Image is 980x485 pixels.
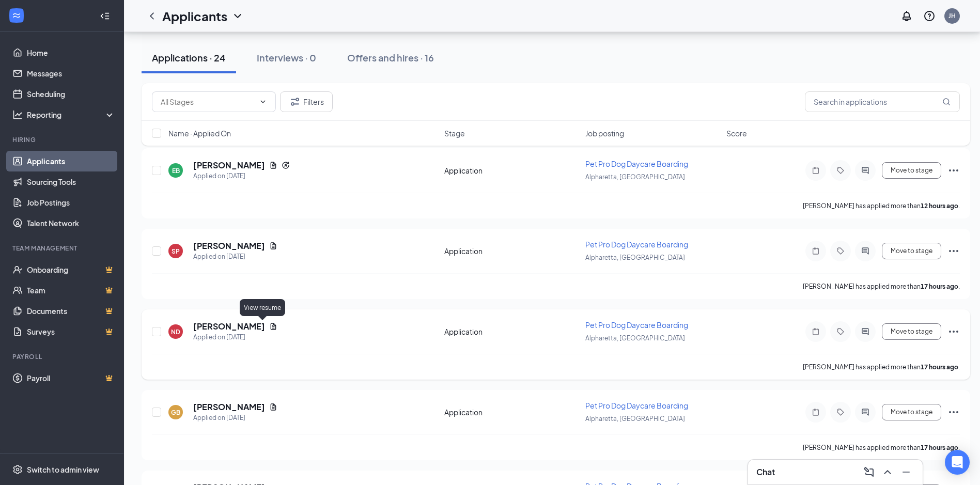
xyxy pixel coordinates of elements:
[810,408,822,416] svg: Note
[898,464,914,480] button: Minimize
[882,323,941,340] button: Move to stage
[921,444,958,451] b: 17 hours ago
[27,213,115,233] a: Talent Network
[585,334,685,342] span: Alpharetta, [GEOGRAPHIC_DATA]
[444,326,579,337] div: Application
[444,128,465,138] span: Stage
[27,464,99,475] div: Switch to admin view
[172,247,180,256] div: SP
[900,466,912,478] svg: Minimize
[810,247,822,255] svg: Note
[27,368,115,388] a: PayrollCrown
[444,407,579,417] div: Application
[193,240,265,252] h5: [PERSON_NAME]
[161,96,255,107] input: All Stages
[803,363,960,371] p: [PERSON_NAME] has applied more than .
[193,401,265,413] h5: [PERSON_NAME]
[27,280,115,301] a: TeamCrown
[240,299,285,316] div: View resume
[27,84,115,104] a: Scheduling
[27,259,115,280] a: OnboardingCrown
[12,109,23,120] svg: Analysis
[27,151,115,171] a: Applicants
[947,164,960,177] svg: Ellipses
[585,173,685,181] span: Alpharetta, [GEOGRAPHIC_DATA]
[585,128,624,138] span: Job posting
[585,254,685,261] span: Alpharetta, [GEOGRAPHIC_DATA]
[900,10,913,22] svg: Notifications
[27,321,115,342] a: SurveysCrown
[803,443,960,452] p: [PERSON_NAME] has applied more than .
[585,415,685,423] span: Alpharetta, [GEOGRAPHIC_DATA]
[162,7,227,25] h1: Applicants
[921,363,958,371] b: 17 hours ago
[756,466,775,478] h3: Chat
[171,408,180,417] div: GB
[923,10,936,22] svg: QuestionInfo
[834,166,847,175] svg: Tag
[193,413,277,423] div: Applied on [DATE]
[444,246,579,256] div: Application
[834,247,847,255] svg: Tag
[27,42,115,63] a: Home
[257,51,316,64] div: Interviews · 0
[810,166,822,175] svg: Note
[289,96,301,108] svg: Filter
[269,242,277,250] svg: Document
[282,161,290,169] svg: Reapply
[12,464,23,475] svg: Settings
[12,244,113,253] div: Team Management
[879,464,896,480] button: ChevronUp
[27,171,115,192] a: Sourcing Tools
[193,321,265,332] h5: [PERSON_NAME]
[921,283,958,290] b: 17 hours ago
[585,320,688,330] span: Pet Pro Dog Daycare Boarding
[152,51,226,64] div: Applications · 24
[193,160,265,171] h5: [PERSON_NAME]
[859,327,872,336] svg: ActiveChat
[859,166,872,175] svg: ActiveChat
[269,322,277,331] svg: Document
[805,91,960,112] input: Search in applications
[231,10,244,22] svg: ChevronDown
[834,327,847,336] svg: Tag
[172,166,180,175] div: EB
[193,252,277,262] div: Applied on [DATE]
[27,192,115,213] a: Job Postings
[171,327,180,336] div: ND
[863,466,875,478] svg: ComposeMessage
[444,165,579,176] div: Application
[810,327,822,336] svg: Note
[193,332,277,342] div: Applied on [DATE]
[882,404,941,420] button: Move to stage
[942,98,951,106] svg: MagnifyingGlass
[12,135,113,144] div: Hiring
[12,352,113,361] div: Payroll
[882,162,941,179] button: Move to stage
[193,171,290,181] div: Applied on [DATE]
[11,10,22,21] svg: WorkstreamLogo
[859,408,872,416] svg: ActiveChat
[27,301,115,321] a: DocumentsCrown
[259,98,267,106] svg: ChevronDown
[269,161,277,169] svg: Document
[146,10,158,22] svg: ChevronLeft
[585,240,688,249] span: Pet Pro Dog Daycare Boarding
[27,109,116,120] div: Reporting
[585,401,688,410] span: Pet Pro Dog Daycare Boarding
[726,128,747,138] span: Score
[947,245,960,257] svg: Ellipses
[882,243,941,259] button: Move to stage
[269,403,277,411] svg: Document
[803,201,960,210] p: [PERSON_NAME] has applied more than .
[948,11,956,20] div: JH
[100,11,110,21] svg: Collapse
[921,202,958,210] b: 12 hours ago
[280,91,333,112] button: Filter Filters
[859,247,872,255] svg: ActiveChat
[881,466,894,478] svg: ChevronUp
[168,128,231,138] span: Name · Applied On
[834,408,847,416] svg: Tag
[861,464,877,480] button: ComposeMessage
